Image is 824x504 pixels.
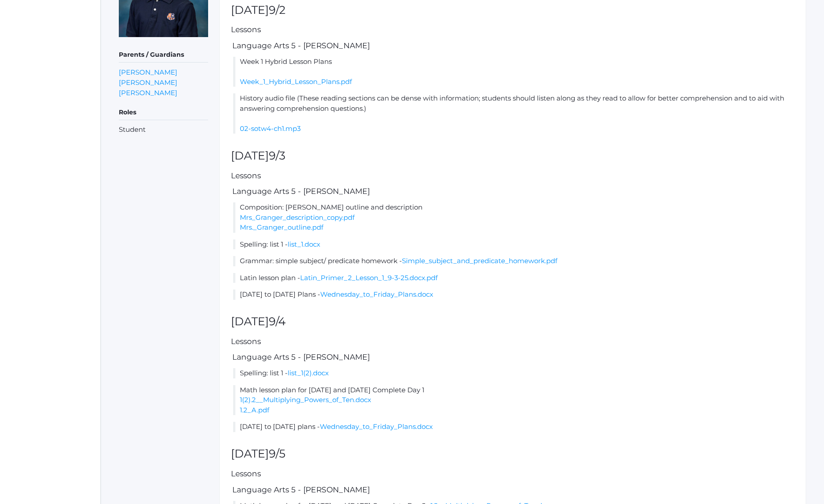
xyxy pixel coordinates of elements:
[119,77,177,88] a: [PERSON_NAME]
[233,385,795,416] li: Math lesson plan for [DATE] and [DATE] Complete Day 1
[233,368,795,378] li: Spelling: list 1 -
[231,486,795,494] h5: Language Arts 5 - [PERSON_NAME]
[231,448,795,460] h2: [DATE]
[231,187,795,196] h5: Language Arts 5 - [PERSON_NAME]
[231,337,795,346] h5: Lessons
[240,395,371,404] a: 1(2).2__Multiplying_Powers_of_Ten.docx
[231,172,795,180] h5: Lessons
[119,105,208,120] h5: Roles
[402,256,557,265] a: Simple_subject_and_predicate_homework.pdf
[269,315,286,328] span: 9/4
[320,290,433,298] a: Wednesday_to_Friday_Plans.docx
[233,202,795,233] li: Composition: [PERSON_NAME] outline and description
[231,470,795,478] h5: Lessons
[231,150,795,162] h2: [DATE]
[288,240,320,248] a: list_1.docx
[231,353,795,361] h5: Language Arts 5 - [PERSON_NAME]
[231,315,795,328] h2: [DATE]
[233,93,795,134] li: History audio file (These reading sections can be dense with information; students should listen ...
[119,67,177,77] a: [PERSON_NAME]
[269,447,285,460] span: 9/5
[240,77,352,86] a: Week_1_Hybrid_Lesson_Plans.pdf
[240,213,355,222] a: Mrs_Granger_description_copy.pdf
[233,290,795,300] li: [DATE] to [DATE] Plans -
[231,25,795,34] h5: Lessons
[233,273,795,283] li: Latin lesson plan -
[233,57,795,87] li: Week 1 Hybrid Lesson Plans
[119,125,208,135] li: Student
[240,124,301,133] a: 02-sotw4-ch1.mp3
[269,149,285,162] span: 9/3
[119,88,177,98] a: [PERSON_NAME]
[269,3,285,17] span: 9/2
[233,256,795,266] li: Grammar: simple subject/ predicate homework -
[320,422,433,431] a: Wednesday_to_Friday_Plans.docx
[240,223,323,231] a: Mrs._Granger_outline.pdf
[300,273,438,282] a: Latin_Primer_2_Lesson_1_9-3-25.docx.pdf
[119,47,208,63] h5: Parents / Guardians
[288,369,329,377] a: list_1(2).docx
[231,4,795,17] h2: [DATE]
[233,422,795,432] li: [DATE] to [DATE] plans -
[233,239,795,250] li: Spelling: list 1 -
[231,42,795,50] h5: Language Arts 5 - [PERSON_NAME]
[240,406,269,414] a: 1.2_A.pdf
